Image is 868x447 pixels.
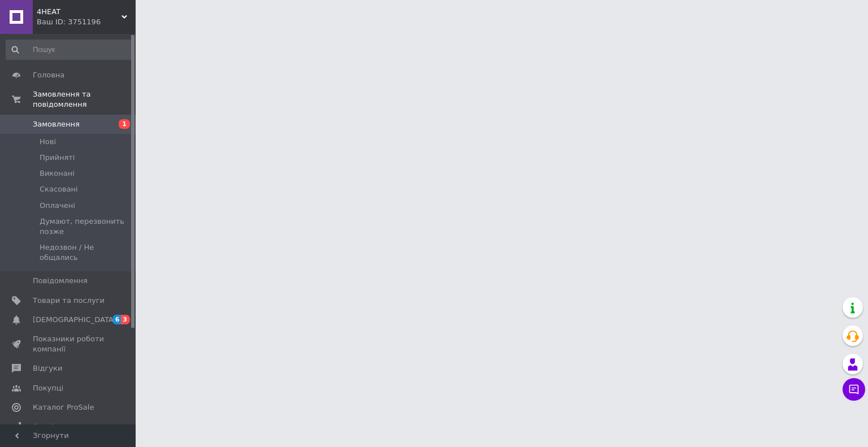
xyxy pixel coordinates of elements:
span: Аналітика [33,422,72,432]
span: 1 [119,119,130,129]
span: Каталог ProSale [33,402,94,413]
input: Пошук [6,40,133,60]
span: 6 [112,315,121,324]
span: Скасовані [40,184,78,194]
span: Замовлення [33,119,80,129]
span: Показники роботи компанії [33,334,105,354]
span: Оплачені [40,201,75,211]
span: Товари та послуги [33,296,105,306]
span: Прийняті [40,153,75,163]
span: Замовлення та повідомлення [33,89,136,110]
span: Відгуки [33,363,62,374]
button: Чат з покупцем [843,378,865,401]
span: Недозвон / Не общались [40,242,132,263]
span: Головна [33,70,64,80]
span: 4HEAT [37,7,121,17]
span: 3 [121,315,130,324]
span: Повідомлення [33,276,88,286]
span: Виконані [40,168,75,179]
span: Покупці [33,383,63,393]
div: Ваш ID: 3751196 [37,17,136,27]
span: Думают, перезвонить позже [40,216,132,237]
span: Нові [40,137,56,147]
span: [DEMOGRAPHIC_DATA] [33,315,116,325]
